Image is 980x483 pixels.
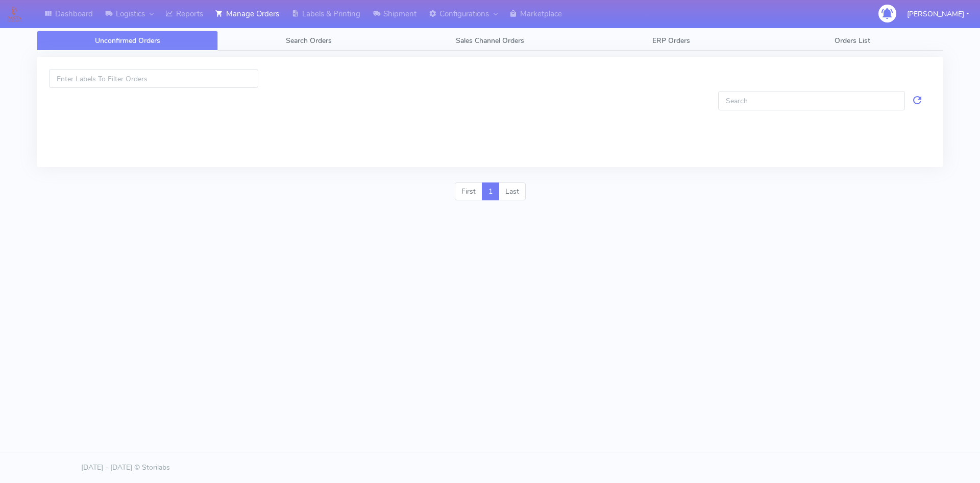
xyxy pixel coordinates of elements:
[482,182,499,201] a: 1
[456,36,524,45] span: Sales Channel Orders
[899,4,977,25] button: [PERSON_NAME]
[835,36,870,45] span: Orders List
[718,91,905,110] input: Search
[286,36,332,45] span: Search Orders
[49,69,258,88] input: Enter Labels To Filter Orders
[652,36,690,45] span: ERP Orders
[95,36,160,45] span: Unconfirmed Orders
[37,31,943,51] ul: Tabs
